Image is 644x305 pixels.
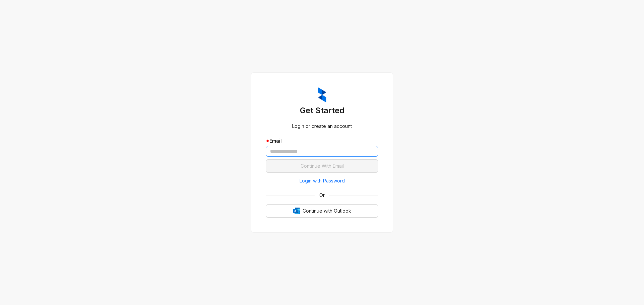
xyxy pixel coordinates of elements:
span: Continue with Outlook [303,207,351,215]
span: Login with Password [300,177,345,184]
span: Or [315,192,329,199]
div: Email [266,137,378,145]
div: Login or create an account [266,123,378,130]
button: OutlookContinue with Outlook [266,204,378,218]
img: ZumaIcon [318,87,326,103]
img: Outlook [293,208,300,214]
button: Continue With Email [266,159,378,173]
button: Login with Password [266,175,378,186]
h3: Get Started [266,105,378,116]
